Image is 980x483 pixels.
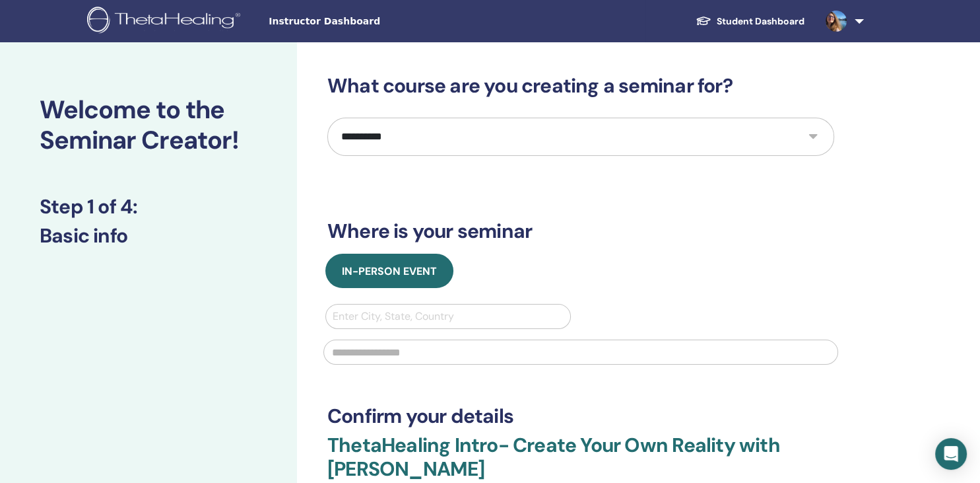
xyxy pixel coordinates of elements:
span: In-Person Event [342,264,437,278]
img: default.jpg [826,11,847,32]
h3: Confirm your details [327,404,834,428]
h3: What course are you creating a seminar for? [327,74,834,98]
button: In-Person Event [325,254,453,288]
img: logo.png [87,7,245,36]
div: Open Intercom Messenger [935,438,967,470]
span: Instructor Dashboard [269,15,467,28]
h3: Step 1 of 4 : [40,195,257,219]
h3: Where is your seminar [327,219,834,243]
h2: Welcome to the Seminar Creator! [40,95,257,155]
h3: Basic info [40,224,257,248]
img: graduation-cap-white.svg [696,15,711,26]
a: Student Dashboard [685,9,815,34]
